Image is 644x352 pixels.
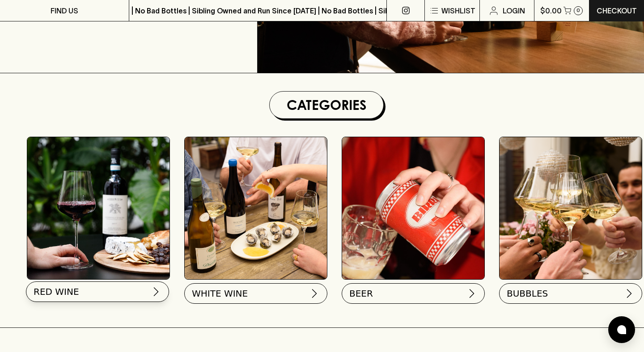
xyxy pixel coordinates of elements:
[273,95,380,115] h1: Categories
[51,5,78,16] p: FIND US
[576,8,580,13] p: 0
[500,137,642,279] img: 2022_Festive_Campaign_INSTA-16 1
[184,283,327,304] button: WHITE WINE
[151,286,161,297] img: chevron-right.svg
[34,285,79,298] span: RED WINE
[540,5,562,16] p: $0.00
[624,288,635,299] img: chevron-right.svg
[466,288,477,299] img: chevron-right.svg
[185,137,327,279] img: optimise
[441,5,475,16] p: Wishlist
[309,288,320,299] img: chevron-right.svg
[507,287,548,300] span: BUBBLES
[617,325,626,334] img: bubble-icon
[342,137,484,279] img: BIRRA_GOOD-TIMES_INSTA-2 1/optimise?auth=Mjk3MjY0ODMzMw__
[192,287,248,300] span: WHITE WINE
[26,281,169,302] button: RED WINE
[503,5,525,16] p: Login
[349,287,373,300] span: BEER
[342,283,485,304] button: BEER
[27,137,169,279] img: Red Wine Tasting
[499,283,642,304] button: BUBBLES
[597,5,637,16] p: Checkout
